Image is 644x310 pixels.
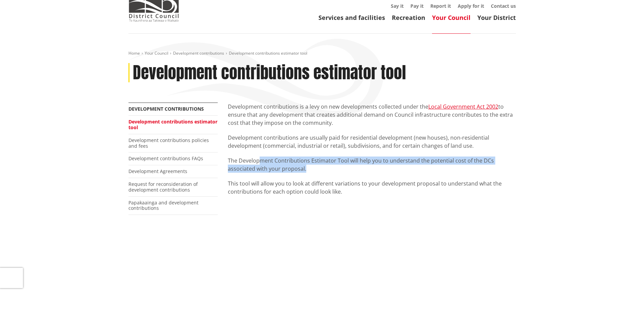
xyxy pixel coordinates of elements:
a: Your District [477,13,516,22]
a: Report it [430,3,451,9]
a: Your Council [145,50,168,56]
a: Development contributions estimator tool [128,118,217,131]
a: Papakaainga and development contributions [128,199,198,212]
a: Contact us [491,3,516,9]
a: Development contributions policies and fees [128,137,209,149]
h1: Development contributions estimator tool [133,63,406,83]
p: This tool will allow you to look at different variations to your development proposal to understa... [228,179,516,196]
a: Pay it [410,3,424,9]
a: Development contributions [128,106,204,112]
a: Development contributions [173,50,224,56]
a: Services and facilities [318,13,385,22]
p: The Development Contributions Estimator Tool will help you to understand the potential cost of th... [228,157,516,173]
a: Home [128,50,140,56]
nav: breadcrumb [128,51,516,56]
a: Development contributions FAQs [128,155,203,162]
a: Apply for it [458,3,484,9]
p: Development contributions are usually paid for residential development (new houses), non-resident... [228,134,516,150]
a: Your Council [432,13,471,22]
p: Development contributions is a levy on new developments collected under the to ensure that any de... [228,103,516,127]
span: Development contributions estimator tool [229,50,307,56]
iframe: Messenger Launcher [613,282,637,306]
a: Development Agreements [128,168,187,174]
a: Recreation [392,13,425,22]
a: Request for reconsideration of development contributions [128,181,198,193]
a: Local Government Act 2002 [428,103,498,110]
a: Say it [391,3,404,9]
